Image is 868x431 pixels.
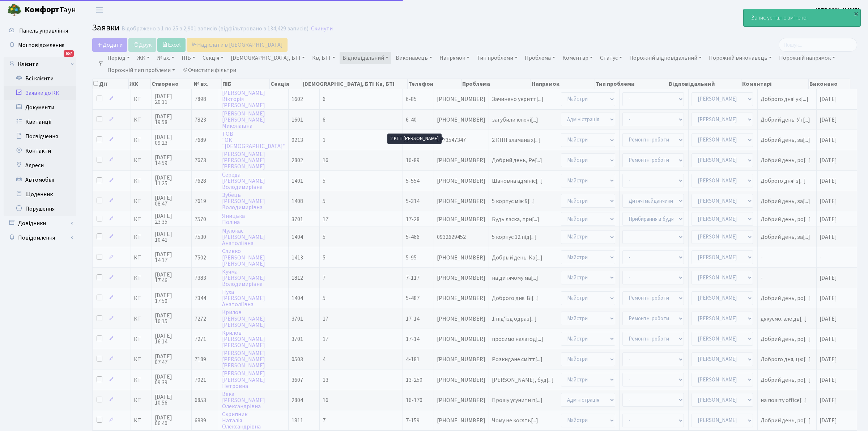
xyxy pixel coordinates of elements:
[155,114,188,125] span: [DATE] 19:58
[492,376,554,384] span: [PERSON_NAME], буд[...]
[292,177,303,185] span: 1401
[19,27,68,35] span: Панель управління
[228,52,308,64] a: [DEMOGRAPHIC_DATA], БТІ
[292,254,303,262] span: 1413
[741,79,809,89] th: Коментарі
[4,71,76,86] a: Всі клієнти
[406,177,420,185] span: 5-554
[179,64,239,76] a: Очистити фільтри
[155,354,188,365] span: [DATE] 07:47
[492,177,543,185] span: Шановна адмініс[...]
[222,390,265,410] a: Века[PERSON_NAME]Олександрівна
[820,274,837,282] span: [DATE]
[193,79,222,89] th: № вх.
[195,335,206,343] span: 7271
[597,52,625,64] a: Статус
[195,376,206,384] span: 7021
[406,417,420,424] span: 7-159
[195,294,206,302] span: 7344
[406,215,420,223] span: 17-28
[820,156,837,164] span: [DATE]
[311,25,333,32] a: Скинути
[195,274,206,282] span: 7383
[155,292,188,304] span: [DATE] 17:50
[25,4,76,16] span: Таун
[492,274,538,282] span: на дитячому ма[...]
[134,275,149,281] span: КТ
[292,396,303,404] span: 2804
[668,79,741,89] th: Відповідальний
[195,233,206,241] span: 7530
[134,418,149,423] span: КТ
[852,10,860,17] div: ×
[492,197,535,205] span: 5 корпус між 9[...]
[809,79,851,89] th: Виконано
[222,410,261,431] a: СкрипникНаталіяОлександрівна
[134,397,149,403] span: КТ
[134,96,149,102] span: КТ
[222,150,265,170] a: [PERSON_NAME][PERSON_NAME][PERSON_NAME]
[820,294,837,302] span: [DATE]
[155,155,188,166] span: [DATE] 14:59
[492,215,539,223] span: Будь ласка, при[...]
[195,215,206,223] span: 7570
[195,116,206,124] span: 7823
[292,417,303,424] span: 1811
[222,89,265,109] a: [PERSON_NAME]Вікторія[PERSON_NAME]
[761,136,810,144] span: Добрий день, за[...]
[4,187,76,202] a: Щоденник
[222,130,285,150] a: ТОВ"ОК"[DEMOGRAPHIC_DATA]"
[761,275,813,281] span: -
[323,396,328,404] span: 16
[820,417,837,424] span: [DATE]
[437,96,486,102] span: [PHONE_NUMBER]
[706,52,775,64] a: Порожній виконавець
[25,4,59,16] b: Комфорт
[761,95,808,103] span: Доброго дня! ук[...]
[408,79,461,89] th: Телефон
[761,315,807,323] span: дякуємо. але дв[...]
[820,335,837,343] span: [DATE]
[134,52,153,64] a: ЖК
[97,41,123,49] span: Додати
[122,25,310,32] div: Відображено з 1 по 25 з 2,901 записів (відфільтровано з 134,429 записів).
[595,79,668,89] th: Тип проблеми
[492,355,542,363] span: Розкидане смітт[...]
[134,157,149,163] span: КТ
[406,355,420,363] span: 4-181
[155,333,188,345] span: [DATE] 16:14
[129,79,151,89] th: ЖК
[4,38,76,52] a: Мої повідомлення657
[406,335,420,343] span: 17-14
[155,213,188,225] span: [DATE] 23:35
[155,415,188,426] span: [DATE] 06:40
[437,52,472,64] a: Напрямок
[4,24,76,38] a: Панель управління
[222,288,265,308] a: Пуха[PERSON_NAME]Анатоліївна
[292,315,303,323] span: 3701
[151,79,193,89] th: Створено
[292,274,303,282] span: 1812
[492,136,541,144] span: 2 КПП зламана х[...]
[302,79,375,89] th: [DEMOGRAPHIC_DATA], БТІ
[155,134,188,146] span: [DATE] 09:23
[340,52,391,64] a: Відповідальний
[323,116,325,124] span: 6
[437,117,486,123] span: [PHONE_NUMBER]
[406,95,417,103] span: 6-85
[4,158,76,173] a: Адреси
[18,41,64,49] span: Мої повідомлення
[437,356,486,362] span: [PHONE_NUMBER]
[761,177,806,185] span: Доброго дня! з[...]
[92,38,127,52] a: Додати
[4,216,76,231] a: Довідники
[323,136,325,144] span: 1
[492,417,538,424] span: Чому не косять[...]
[761,116,810,124] span: Добрий день. Ут[...]
[323,197,325,205] span: 5
[270,79,302,89] th: Секція
[437,178,486,184] span: [PHONE_NUMBER]
[4,129,76,144] a: Посвідчення
[134,198,149,204] span: КТ
[406,233,420,241] span: 5-466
